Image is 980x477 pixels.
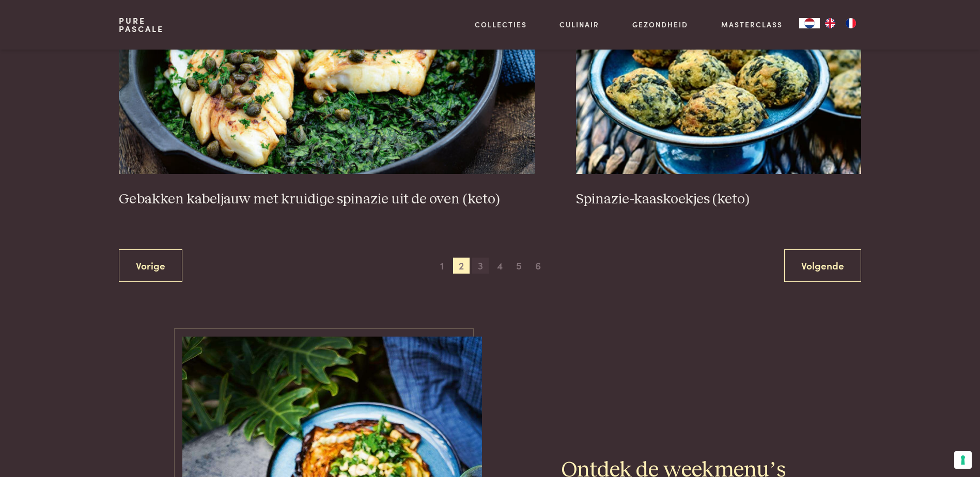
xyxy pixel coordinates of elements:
[784,249,861,282] a: Volgende
[453,258,470,274] span: 2
[820,18,841,28] a: EN
[799,18,861,28] aside: Language selected: Nederlands
[119,249,182,282] a: Vorige
[475,19,527,30] a: Collecties
[954,451,972,469] button: Uw voorkeuren voor toestemming voor trackingtechnologieën
[491,258,508,274] span: 4
[721,19,783,30] a: Masterclass
[530,258,547,274] span: 6
[119,17,164,33] a: PurePascale
[559,19,599,30] a: Culinair
[434,258,450,274] span: 1
[632,19,688,30] a: Gezondheid
[799,18,820,28] a: NL
[472,258,489,274] span: 3
[820,18,861,28] ul: Language list
[119,190,535,209] h3: Gebakken kabeljauw met kruidige spinazie uit de oven (keto)
[841,18,861,28] a: FR
[799,18,820,28] div: Language
[510,258,527,274] span: 5
[576,190,861,209] h3: Spinazie-kaaskoekjes (keto)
